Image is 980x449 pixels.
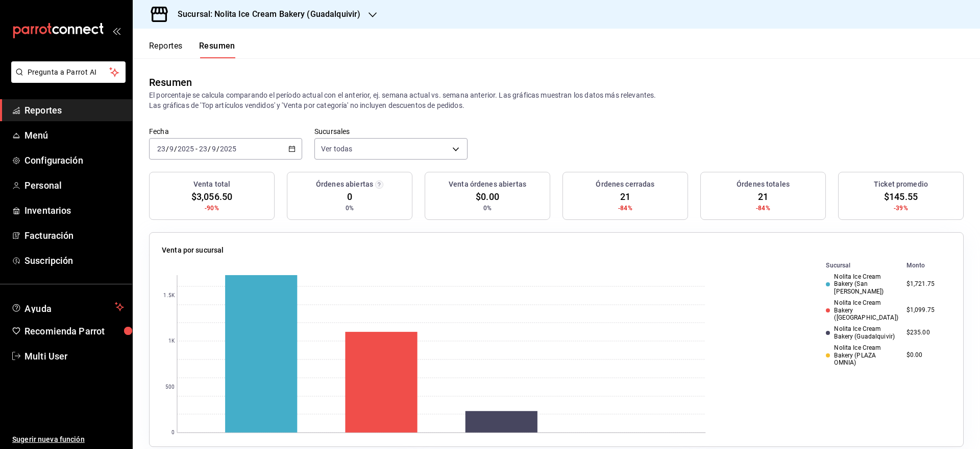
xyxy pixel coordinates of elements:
[758,190,768,204] span: 21
[483,204,492,213] span: 0%
[826,325,898,340] div: Nolita Ice Cream Bakery (Guadalquivir)
[216,145,219,153] span: /
[169,8,360,20] h3: Sucursal: Nolita Ice Cream Bakery (Guadalquivir)
[149,75,192,90] div: Resumen
[24,349,124,363] span: Multi User
[24,254,124,267] span: Suscripción
[166,145,169,153] span: /
[195,145,198,153] span: -
[826,299,898,321] div: Nolita Ice Cream Bakery ([GEOGRAPHIC_DATA])
[24,324,124,338] span: Recomienda Parrot
[199,145,208,153] input: --
[476,190,499,204] span: $0.00
[11,61,126,83] button: Pregunta a Parrot AI
[902,297,951,323] td: $1,099.75
[7,74,126,85] a: Pregunta a Parrot AI
[171,430,175,436] text: 0
[316,179,373,190] h3: Órdenes abiertas
[902,323,951,342] td: $235.00
[162,245,224,256] p: Venta por sucursal
[618,204,632,213] span: -84%
[347,190,352,204] span: 0
[826,344,898,366] div: Nolita Ice Cream Bakery (PLAZA OMNIA)
[219,145,237,153] input: ----
[177,145,194,153] input: ----
[24,153,124,167] span: Configuración
[149,41,183,58] button: Reportes
[199,41,235,58] button: Resumen
[149,128,302,135] label: Fecha
[24,204,124,217] span: Inventarios
[211,145,216,153] input: --
[874,179,928,190] h3: Ticket promedio
[620,190,630,204] span: 21
[902,260,951,271] th: Monto
[112,27,120,35] button: open_drawer_menu
[149,90,964,110] p: El porcentaje se calcula comparando el período actual con el anterior, ej. semana actual vs. sema...
[174,145,177,153] span: /
[169,145,174,153] input: --
[810,260,902,271] th: Sucursal
[826,273,898,295] div: Nolita Ice Cream Bakery (San [PERSON_NAME])
[24,301,111,313] span: Ayuda
[737,179,790,190] h3: Órdenes totales
[346,204,354,213] span: 0%
[24,229,124,242] span: Facturación
[884,190,918,204] span: $145.55
[449,179,526,190] h3: Venta órdenes abiertas
[756,204,770,213] span: -84%
[902,271,951,297] td: $1,721.75
[157,145,166,153] input: --
[191,190,232,204] span: $3,056.50
[24,178,124,192] span: Personal
[902,342,951,368] td: $0.00
[165,385,175,390] text: 500
[596,179,654,190] h3: Órdenes cerradas
[321,144,352,154] span: Ver todas
[24,103,124,117] span: Reportes
[149,41,235,58] div: navigation tabs
[168,339,175,344] text: 1K
[12,434,124,445] span: Sugerir nueva función
[28,67,110,78] span: Pregunta a Parrot AI
[193,179,230,190] h3: Venta total
[24,128,124,142] span: Menú
[314,128,468,135] label: Sucursales
[894,204,908,213] span: -39%
[163,293,175,299] text: 1.5K
[205,204,219,213] span: -90%
[208,145,211,153] span: /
